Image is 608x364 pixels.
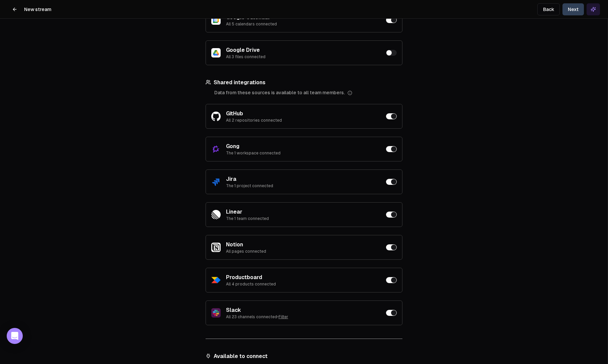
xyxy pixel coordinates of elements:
[226,175,326,183] h3: Jira
[226,21,326,27] p: All 5 calendars connected
[226,150,326,156] p: The 1 workspace connected
[562,3,584,15] button: Next
[211,308,221,318] img: Slack
[226,142,326,150] h3: Gong
[226,281,326,287] p: All 4 products connected
[211,15,221,25] img: Google Calendar
[279,314,288,320] button: Filter
[226,208,326,216] h3: Linear
[537,3,560,15] button: Back
[211,210,221,219] img: Linear
[226,306,326,314] h3: Slack
[226,241,326,249] h3: Notion
[214,89,402,96] div: Data from these sources is available to all team members.
[226,46,326,54] h3: Google Drive
[211,243,221,252] img: Notion
[277,315,279,319] span: •
[211,177,221,187] img: Jira
[226,183,326,189] p: The 1 project connected
[226,118,326,123] p: All 2 repositories connected
[226,273,326,281] h3: Productboard
[226,249,326,254] p: All pages connected
[211,144,221,154] img: Gong
[226,216,326,221] p: The 1 team connected
[211,48,221,57] img: Google Drive
[206,352,402,360] h3: Available to connect
[211,275,221,285] img: Productboard
[7,328,23,344] div: Open Intercom Messenger
[211,112,221,121] img: GitHub
[226,54,326,59] p: All 3 files connected
[226,315,277,319] span: All 23 channels connected
[24,6,51,13] h1: New stream
[206,79,402,87] h3: Shared integrations
[226,110,326,118] h3: GitHub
